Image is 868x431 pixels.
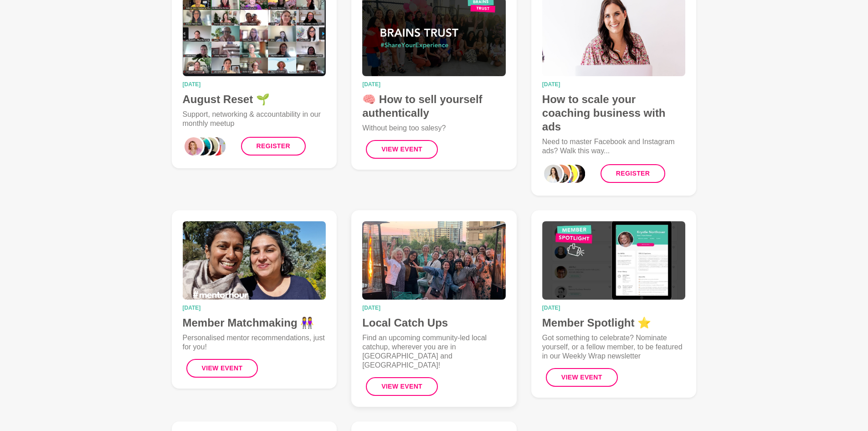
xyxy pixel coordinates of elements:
div: 3_Aanchal Khetarpal [565,163,587,185]
a: Member Matchmaking 👭[DATE]Member Matchmaking 👭Personalised mentor recommendations, just for you!V... [172,210,337,389]
img: Local Catch Ups [362,221,506,300]
button: View Event [366,140,438,159]
h4: How to scale your coaching business with ads [542,93,686,134]
h4: Member Matchmaking 👭 [183,316,326,330]
p: Need to master Facebook and Instagram ads? Walk this way... [542,137,686,156]
p: Find an upcoming community-led local catchup, wherever you are in [GEOGRAPHIC_DATA] and [GEOGRAPH... [362,333,506,370]
p: Personalised mentor recommendations, just for you! [183,333,326,352]
div: 1_Yulia [550,163,572,185]
p: Support, networking & accountability in our monthly meetup [183,110,326,128]
time: [DATE] [183,305,326,311]
a: Register [241,137,306,156]
time: [DATE] [362,82,506,87]
button: View Event [186,359,258,378]
button: View Event [546,368,618,387]
h4: August Reset 🌱 [183,93,326,106]
img: Member Spotlight ⭐ [542,221,686,300]
a: Member Spotlight ⭐[DATE]Member Spotlight ⭐Got something to celebrate? Nominate yourself, or a fel... [531,210,697,398]
a: Local Catch Ups[DATE]Local Catch UpsFind an upcoming community-led local catchup, wherever you ar... [351,210,517,407]
time: [DATE] [542,82,686,87]
div: 3_Dr Missy Wolfman [205,135,227,157]
h4: Member Spotlight ⭐ [542,316,686,330]
time: [DATE] [362,305,506,311]
h4: Local Catch Ups [362,316,506,330]
time: [DATE] [542,305,686,311]
div: 0_Janelle Kee-Sue [542,163,564,185]
div: 2_Roslyn Thompson [557,163,579,185]
p: Without being too salesy? [362,124,506,133]
div: 0_Vari McGaan [183,135,205,157]
button: View Event [366,377,438,396]
a: Register [601,164,665,183]
img: Member Matchmaking 👭 [183,221,326,300]
div: 2_Laila Punj [198,135,220,157]
h4: 🧠 How to sell yourself authentically [362,93,506,120]
div: 1_Emily Fogg [190,135,212,157]
p: Got something to celebrate? Nominate yourself, or a fellow member, to be featured in our Weekly W... [542,333,686,361]
time: [DATE] [183,82,326,87]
